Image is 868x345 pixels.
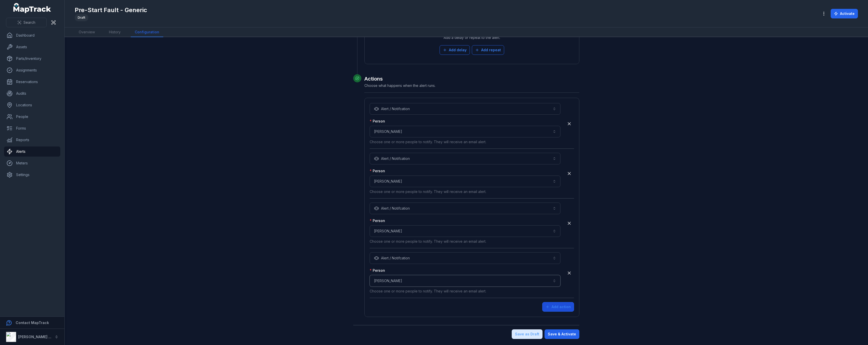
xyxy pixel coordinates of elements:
[512,329,542,339] button: Save as Draft
[370,119,385,124] label: Person
[370,218,385,223] label: Person
[370,126,560,137] button: [PERSON_NAME]
[75,14,88,21] div: Draft
[4,65,60,75] a: Assignments
[370,275,560,287] button: [PERSON_NAME]
[370,289,560,294] p: Choose one or more people to notify. They will receive an email alert.
[105,28,125,37] a: History
[4,30,60,40] a: Dashboard
[4,146,60,157] a: Alerts
[831,9,858,18] button: Activate
[4,100,60,110] a: Locations
[370,189,560,194] p: Choose one or more people to notify. They will receive an email alert.
[370,268,385,273] label: Person
[370,225,560,237] button: [PERSON_NAME]
[4,88,60,98] a: Audits
[75,6,147,14] h1: Pre-Start Fault - Generic
[6,18,47,27] button: Search
[370,239,560,244] p: Choose one or more people to notify. They will receive an email alert.
[370,168,385,174] label: Person
[364,83,436,88] span: Choose what happens when the alert runs.
[131,28,163,37] a: Configuration
[472,45,504,55] button: Add repeat
[75,28,99,37] a: Overview
[4,135,60,145] a: Reports
[370,153,560,164] button: Alert / Notifcation
[13,3,51,13] a: MapTrack
[4,54,60,64] a: Parts/Inventory
[4,112,60,122] a: People
[444,35,500,40] span: Add a delay or repeat to the alert.
[370,252,560,264] button: Alert / Notifcation
[370,203,560,214] button: Alert / Notifcation
[364,75,579,82] h2: Actions
[4,170,60,180] a: Settings
[370,103,560,115] button: Alert / Notifcation
[16,321,49,325] strong: Contact MapTrack
[542,302,574,312] button: Add action
[4,42,60,52] a: Assets
[23,20,35,25] span: Search
[370,139,560,144] p: Choose one or more people to notify. They will receive an email alert.
[370,176,560,187] button: [PERSON_NAME]
[440,45,470,55] button: Add delay
[4,123,60,133] a: Forms
[4,77,60,87] a: Reservations
[18,335,60,339] strong: [PERSON_NAME] Group
[545,329,579,339] button: Save & Activate
[4,158,60,168] a: Meters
